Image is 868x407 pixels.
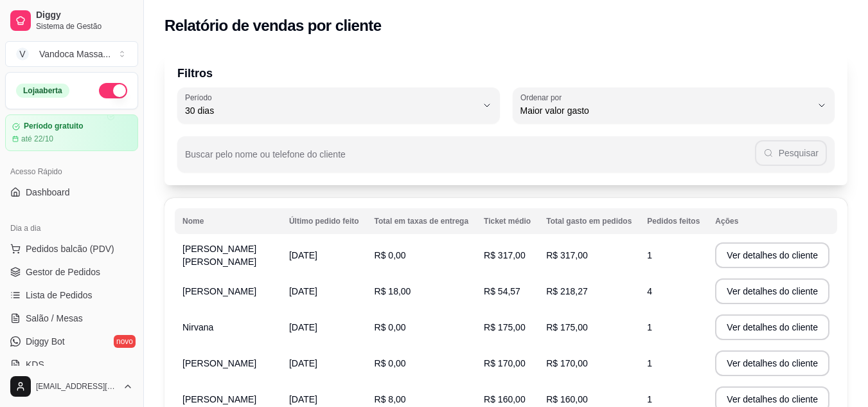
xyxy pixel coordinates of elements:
span: [DATE] [289,322,317,332]
span: R$ 218,27 [546,286,588,296]
a: Diggy Botnovo [5,331,138,352]
span: Diggy Bot [26,335,65,348]
span: 1 [647,394,652,404]
span: 1 [647,358,652,368]
span: Lista de Pedidos [26,289,93,302]
span: [DATE] [289,358,317,368]
div: Acesso Rápido [5,161,138,182]
a: Salão / Mesas [5,308,138,329]
span: Nirvana [182,322,213,332]
th: Total em taxas de entrega [367,208,477,234]
span: [PERSON_NAME] [PERSON_NAME] [182,244,256,267]
button: [EMAIL_ADDRESS][DOMAIN_NAME] [5,371,138,402]
button: Período30 dias [177,87,500,123]
span: Maior valor gasto [520,104,812,117]
span: [EMAIL_ADDRESS][DOMAIN_NAME] [36,381,118,392]
span: Dashboard [26,186,70,199]
button: Ver detalhes do cliente [715,314,829,340]
th: Ticket médio [476,208,538,234]
a: Período gratuitoaté 22/10 [5,114,138,151]
span: R$ 160,00 [484,394,526,404]
span: 1 [647,250,652,260]
div: Loja aberta [16,84,69,98]
span: Diggy [36,10,133,21]
span: [PERSON_NAME] [182,394,256,404]
span: 30 dias [185,104,477,117]
span: R$ 18,00 [375,286,411,296]
p: Filtros [177,64,835,82]
span: KDS [26,358,44,371]
th: Total gasto em pedidos [538,208,639,234]
span: [DATE] [289,394,317,404]
button: Ordenar porMaior valor gasto [513,87,835,123]
button: Ver detalhes do cliente [715,278,829,304]
label: Período [185,92,216,103]
span: [DATE] [289,250,317,260]
span: R$ 170,00 [546,358,588,368]
span: R$ 317,00 [546,250,588,260]
span: R$ 0,00 [375,250,406,260]
label: Ordenar por [520,92,566,103]
span: [PERSON_NAME] [182,286,256,296]
button: Ver detalhes do cliente [715,350,829,376]
span: 1 [647,322,652,332]
span: R$ 0,00 [375,322,406,332]
a: Dashboard [5,182,138,203]
a: Gestor de Pedidos [5,262,138,282]
span: Gestor de Pedidos [26,266,100,278]
span: Pedidos balcão (PDV) [26,242,114,255]
div: Vandoca Massa ... [39,48,111,60]
span: Salão / Mesas [26,312,83,325]
div: Dia a dia [5,218,138,239]
th: Nome [175,208,281,234]
span: R$ 170,00 [484,358,526,368]
span: Sistema de Gestão [36,21,133,32]
span: [PERSON_NAME] [182,358,256,368]
span: R$ 160,00 [546,394,588,404]
a: KDS [5,354,138,375]
button: Pedidos balcão (PDV) [5,239,138,259]
th: Último pedido feito [281,208,367,234]
th: Ações [707,208,837,234]
span: V [16,48,29,60]
span: R$ 175,00 [484,322,526,332]
a: DiggySistema de Gestão [5,5,138,36]
span: [DATE] [289,286,317,296]
button: Select a team [5,41,138,67]
span: R$ 0,00 [375,358,406,368]
span: R$ 54,57 [484,286,520,296]
th: Pedidos feitos [639,208,707,234]
button: Alterar Status [99,83,127,98]
span: 4 [647,286,652,296]
a: Lista de Pedidos [5,285,138,305]
article: até 22/10 [21,134,53,144]
h2: Relatório de vendas por cliente [164,15,382,36]
article: Período gratuito [24,122,84,131]
span: R$ 317,00 [484,250,526,260]
span: R$ 175,00 [546,322,588,332]
input: Buscar pelo nome ou telefone do cliente [185,153,755,166]
button: Ver detalhes do cliente [715,242,829,268]
span: R$ 8,00 [375,394,406,404]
